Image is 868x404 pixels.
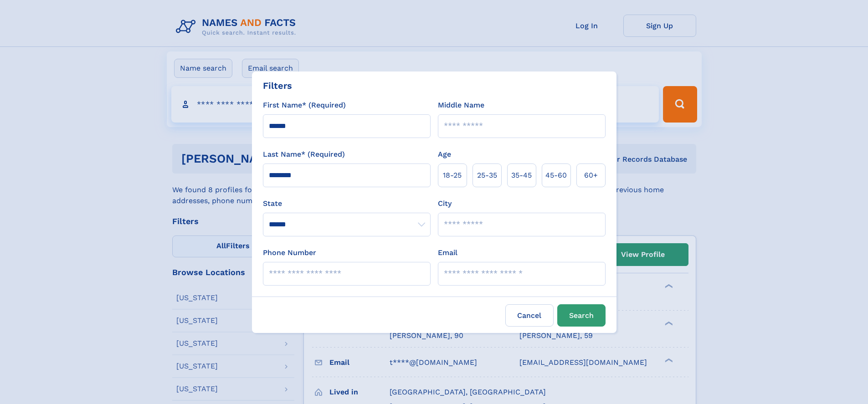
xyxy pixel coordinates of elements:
label: State [263,198,431,209]
label: Cancel [505,304,554,327]
span: 60+ [584,170,598,181]
span: 45‑60 [545,170,567,181]
span: 18‑25 [443,170,462,181]
span: 35‑45 [511,170,532,181]
div: Filters [263,79,292,92]
label: First Name* (Required) [263,100,346,111]
label: Phone Number [263,247,316,258]
label: Middle Name [438,100,484,111]
label: Age [438,149,451,160]
label: Email [438,247,457,258]
label: City [438,198,452,209]
span: 25‑35 [477,170,497,181]
label: Last Name* (Required) [263,149,345,160]
button: Search [557,304,606,327]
